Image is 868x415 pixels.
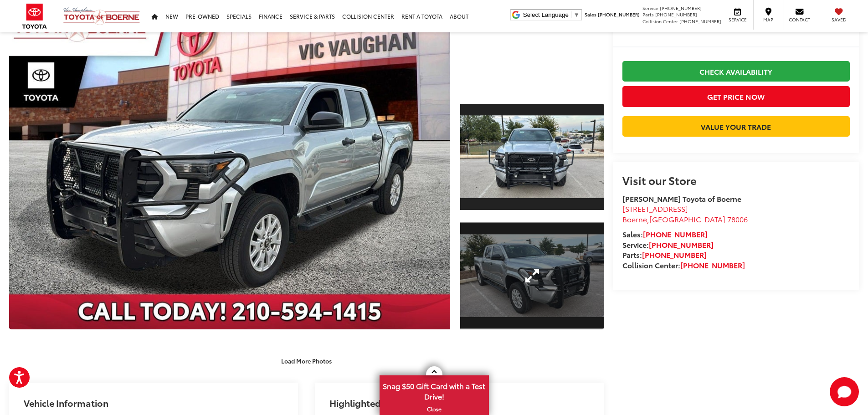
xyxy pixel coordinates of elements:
[622,239,714,250] strong: Service:
[622,116,850,137] a: Value Your Trade
[830,377,859,406] button: Toggle Chat Window
[63,7,140,26] img: Vic Vaughan Toyota of Boerne
[655,11,697,18] span: [PHONE_NUMBER]
[523,11,580,18] a: Select Language​
[598,11,640,18] span: [PHONE_NUMBER]
[642,11,654,18] span: Parts
[523,11,569,18] span: Select Language
[649,239,714,250] a: [PHONE_NUMBER]
[622,86,850,107] button: Get Price Now
[660,5,702,11] span: [PHONE_NUMBER]
[727,16,748,23] span: Service
[622,61,850,82] a: Check Availability
[585,11,596,18] span: Sales
[727,214,748,224] span: 78006
[622,203,688,214] span: [STREET_ADDRESS]
[622,203,748,224] a: [STREET_ADDRESS] Boerne,[GEOGRAPHIC_DATA] 78006
[622,229,708,239] strong: Sales:
[380,376,488,404] span: Snag $50 Gift Card with a Test Drive!
[679,18,721,25] span: [PHONE_NUMBER]
[758,16,778,23] span: Map
[622,193,741,204] strong: [PERSON_NAME] Toyota of Boerne
[680,260,745,270] a: [PHONE_NUMBER]
[622,214,748,224] span: ,
[622,249,707,260] strong: Parts:
[24,398,108,408] h2: Vehicle Information
[329,398,420,408] h2: Highlighted Features
[829,16,849,23] span: Saved
[649,214,725,224] span: [GEOGRAPHIC_DATA]
[642,18,678,25] span: Collision Center
[275,353,338,369] button: Load More Photos
[622,214,647,224] span: Boerne
[642,5,658,11] span: Service
[574,11,580,18] span: ▼
[830,377,859,406] svg: Start Chat
[643,229,708,239] a: [PHONE_NUMBER]
[642,249,707,260] a: [PHONE_NUMBER]
[622,174,850,186] h2: Visit our Store
[789,16,810,23] span: Contact
[460,103,604,211] a: Expand Photo 1
[622,260,745,270] strong: Collision Center:
[460,222,604,330] a: Expand Photo 2
[458,115,605,198] img: 2024 Toyota Tacoma SR
[571,11,571,18] span: ​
